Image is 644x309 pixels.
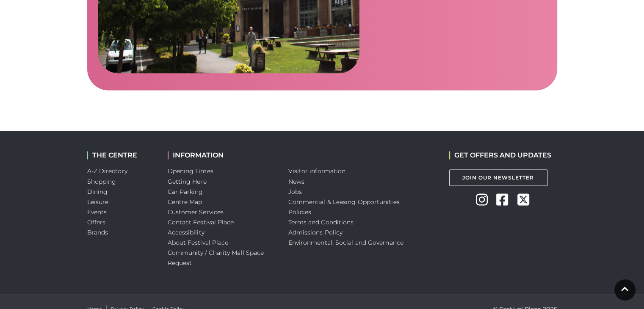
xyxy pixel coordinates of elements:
[168,218,234,226] a: Contact Festival Place
[168,238,229,246] a: About Festival Place
[168,188,203,195] a: Car Parking
[87,198,109,205] a: Leisure
[87,151,155,159] h2: THE CENTRE
[288,167,346,175] a: Visitor information
[288,238,404,246] a: Environmental, Social and Governance
[288,218,354,226] a: Terms and Conditions
[87,167,127,175] a: A-Z Directory
[288,198,400,205] a: Commercial & Leasing Opportunities
[449,151,551,159] h2: GET OFFERS AND UPDATES
[87,228,108,236] a: Brands
[449,169,547,186] a: Join Our Newsletter
[168,167,213,175] a: Opening Times
[87,218,106,226] a: Offers
[168,151,276,159] h2: INFORMATION
[87,177,116,185] a: Shopping
[288,208,312,215] a: Policies
[288,228,343,236] a: Admissions Policy
[168,228,205,236] a: Accessibility
[168,198,202,205] a: Centre Map
[288,188,302,195] a: Jobs
[87,188,108,195] a: Dining
[168,177,207,185] a: Getting Here
[87,208,107,215] a: Events
[168,208,224,215] a: Customer Services
[288,177,304,185] a: News
[168,248,264,266] a: Community / Charity Mall Space Request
